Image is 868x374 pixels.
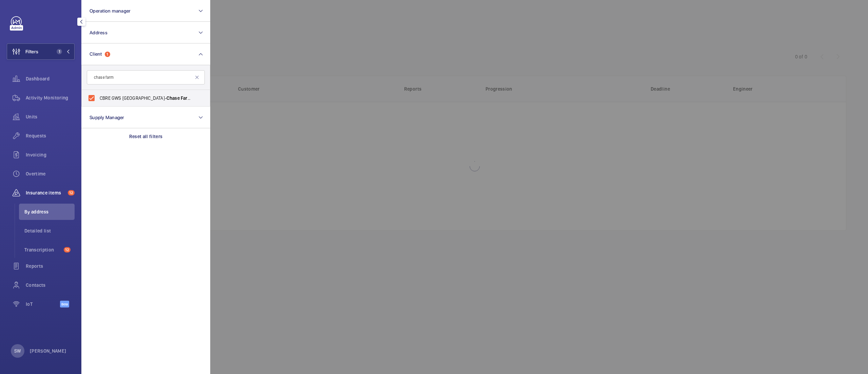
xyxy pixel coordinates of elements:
span: IoT [26,301,60,307]
span: By address [24,208,75,215]
p: [PERSON_NAME] [30,348,66,354]
span: 12 [68,190,75,195]
span: 1 [57,49,62,54]
button: Filters1 [7,43,75,60]
span: 12 [64,247,71,253]
span: Reports [26,263,75,269]
span: Filters [25,48,38,55]
span: Invoicing [26,151,75,158]
span: Overtime [26,170,75,177]
span: Transcription [24,246,61,253]
span: Dashboard [26,75,75,82]
span: Contacts [26,282,75,288]
p: SW [14,348,21,354]
span: Units [26,113,75,120]
span: Insurance items [26,189,65,196]
span: Detailed list [24,227,75,234]
span: Requests [26,132,75,139]
span: Activity Monitoring [26,94,75,101]
span: Beta [60,301,69,307]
